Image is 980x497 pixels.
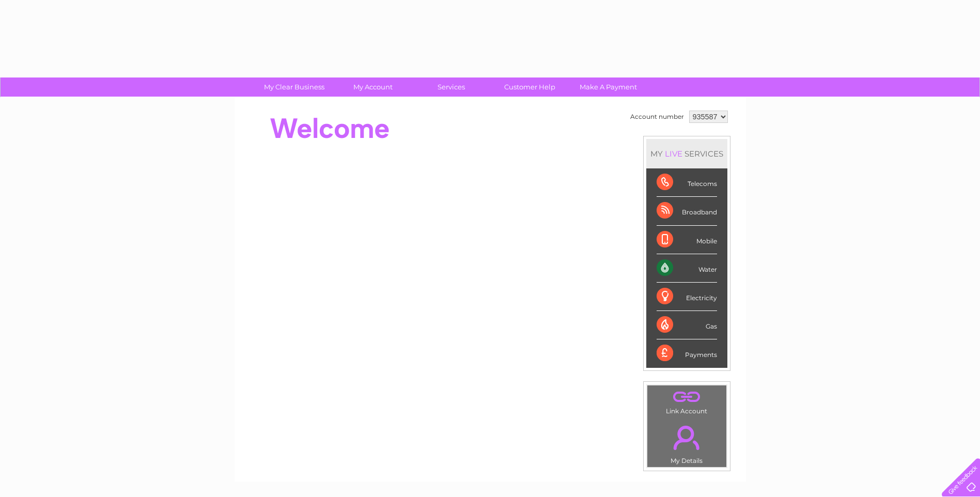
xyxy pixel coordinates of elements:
a: Customer Help [487,77,572,97]
td: Account number [628,108,687,126]
div: MY SERVICES [646,139,727,168]
td: Link Account [647,385,727,417]
div: Broadband [657,197,717,225]
div: Payments [657,339,717,367]
a: Make A Payment [566,77,651,97]
a: . [650,388,724,406]
div: Water [657,254,717,283]
a: Services [409,77,494,97]
div: Gas [657,311,717,339]
a: My Clear Business [252,77,337,97]
td: My Details [647,417,727,468]
div: Mobile [657,226,717,254]
div: LIVE [663,149,685,159]
div: Telecoms [657,168,717,197]
a: My Account [330,77,415,97]
div: Electricity [657,283,717,311]
a: . [650,420,724,456]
